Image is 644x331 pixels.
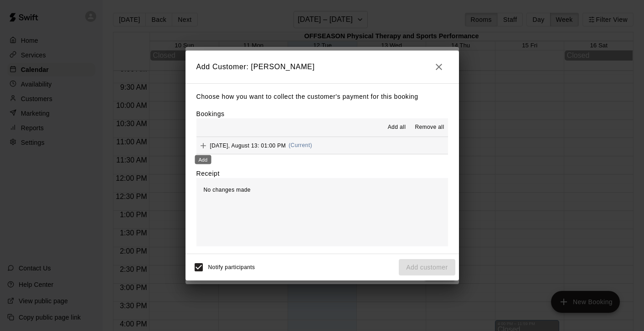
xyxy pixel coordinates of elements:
[196,142,210,148] span: Add
[382,120,411,135] button: Add all
[196,110,225,117] label: Bookings
[415,123,444,132] span: Remove all
[195,155,211,164] div: Add
[204,187,251,193] span: No changes made
[411,120,448,135] button: Remove all
[185,51,459,83] h2: Add Customer: [PERSON_NAME]
[210,142,286,148] span: [DATE], August 13: 01:00 PM
[208,264,255,270] span: Notify participants
[289,142,312,148] span: (Current)
[388,123,406,132] span: Add all
[196,91,448,102] p: Choose how you want to collect the customer's payment for this booking
[196,169,220,178] label: Receipt
[196,137,448,154] button: Add[DATE], August 13: 01:00 PM(Current)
